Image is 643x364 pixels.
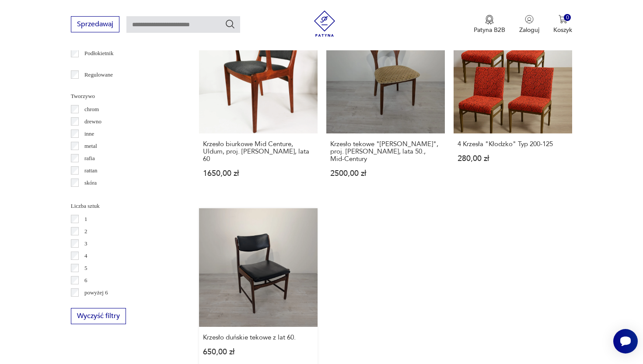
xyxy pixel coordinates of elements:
p: rattan [84,166,98,175]
button: Wyczyść filtry [71,308,126,324]
p: inne [84,129,94,139]
a: Krzesło biurkowe Mid Centure, Uldum, proj. J. Andersen, Dania, lata 60Krzesło biurkowe Mid Centur... [199,15,318,194]
img: Ikona medalu [485,15,494,24]
p: skóra [84,178,97,188]
button: 0Koszyk [553,15,572,34]
a: Ikona medaluPatyna B2B [474,15,505,34]
p: 6 [84,276,87,285]
p: 2 [84,227,87,236]
img: Ikona koszyka [559,15,567,24]
img: Patyna - sklep z meblami i dekoracjami vintage [311,10,338,37]
p: powyżej 6 [84,288,108,297]
p: 2500,00 zł [330,170,441,177]
iframe: Smartsupp widget button [613,329,638,353]
div: 0 [564,14,571,21]
p: Tworzywo [71,91,178,101]
button: Patyna B2B [474,15,505,34]
button: Zaloguj [519,15,539,34]
img: Ikonka użytkownika [525,15,534,24]
h3: Krzesło biurkowe Mid Centure, Uldum, proj. [PERSON_NAME], lata 60 [203,140,314,163]
a: Sprzedawaj [71,22,119,28]
button: Szukaj [225,19,235,29]
button: Sprzedawaj [71,16,119,32]
h3: 4 Krzesła "Kłodzko" Typ 200-125 [458,140,568,148]
p: 5 [84,263,87,273]
p: Patyna B2B [474,26,505,34]
p: Podłokietnik [84,49,113,58]
p: Regulowane [84,70,113,80]
p: Liczba sztuk [71,201,178,211]
p: Zaloguj [519,26,539,34]
a: 4 Krzesła "Kłodzko" Typ 200-1254 Krzesła "Kłodzko" Typ 200-125280,00 zł [454,15,572,194]
p: 1650,00 zł [203,170,314,177]
a: Krzesło tekowe "Peter", proj. Nielsa Koefoeda, lata 50., Mid-CenturyKrzesło tekowe "[PERSON_NAME]... [326,15,445,194]
p: Koszyk [553,26,572,34]
p: metal [84,141,97,151]
p: tkanina [84,190,101,200]
h3: Krzesło duńskie tekowe z lat 60. [203,334,314,341]
p: 650,00 zł [203,348,314,356]
h3: Krzesło tekowe "[PERSON_NAME]", proj. [PERSON_NAME], lata 50., Mid-Century [330,140,441,163]
p: chrom [84,105,99,114]
p: 4 [84,251,87,261]
p: drewno [84,117,101,126]
p: 3 [84,239,87,248]
p: rafia [84,154,95,163]
p: 1 [84,214,87,224]
p: 280,00 zł [458,155,568,162]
